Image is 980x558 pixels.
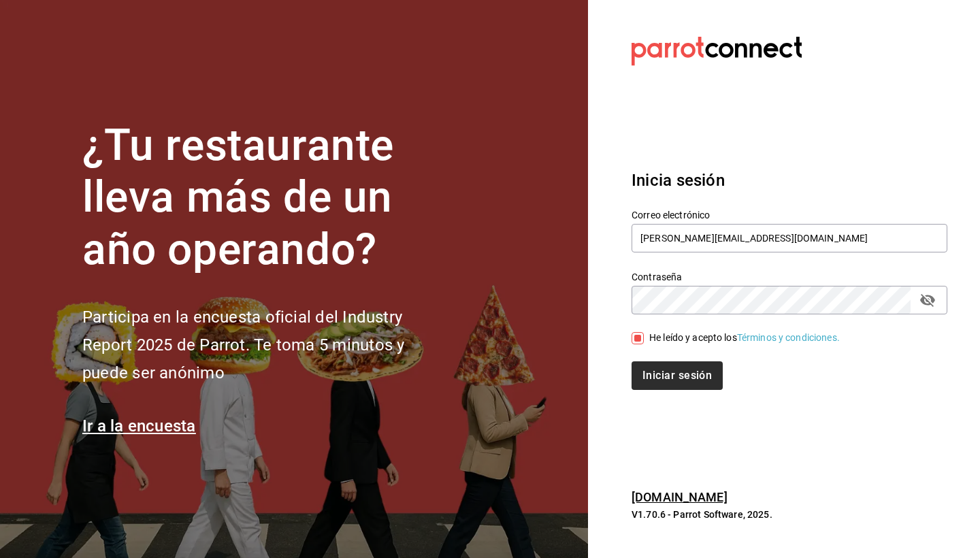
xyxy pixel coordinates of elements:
h3: Inicia sesión [632,168,947,193]
a: [DOMAIN_NAME] [632,490,728,504]
input: Ingresa tu correo electrónico [632,224,947,252]
div: He leído y acepto los [649,331,840,345]
h1: ¿Tu restaurante lleva más de un año operando? [82,120,450,276]
label: Contraseña [632,272,947,281]
h2: Participa en la encuesta oficial del Industry Report 2025 de Parrot. Te toma 5 minutos y puede se... [82,303,450,387]
button: passwordField [916,289,939,312]
a: Ir a la encuesta [82,416,196,436]
p: V1.70.6 - Parrot Software, 2025. [632,508,947,521]
button: Iniciar sesión [632,361,723,390]
a: Términos y condiciones. [737,332,840,343]
label: Correo electrónico [632,210,947,219]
